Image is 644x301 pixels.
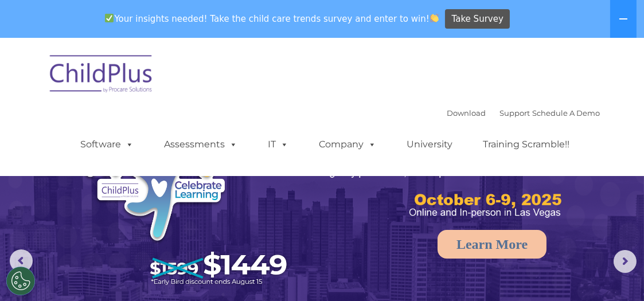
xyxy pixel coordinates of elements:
a: Download [447,108,486,118]
button: Cookies Settings [6,267,35,295]
a: Take Survey [445,9,510,29]
img: ✅ [105,14,114,22]
a: Company [308,133,388,156]
a: Schedule A Demo [533,108,600,118]
a: IT [257,133,300,156]
a: Learn More [438,230,547,259]
span: Your insights needed! Take the child care trends survey and enter to win! [100,7,444,30]
a: Software [69,133,146,156]
a: Assessments [153,133,249,156]
a: University [396,133,465,156]
font: | [447,108,600,118]
span: Take Survey [452,9,504,29]
a: Training Scramble!! [472,133,581,156]
a: Support [500,108,530,118]
img: 👏 [430,14,439,22]
img: ChildPlus by Procare Solutions [44,47,159,104]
